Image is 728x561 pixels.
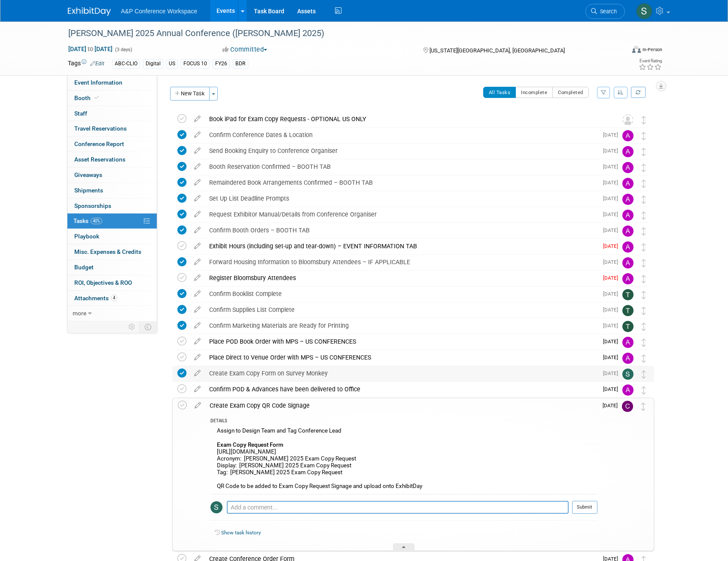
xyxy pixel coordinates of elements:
img: Amanda Oney [622,337,634,348]
span: [DATE] [603,370,622,376]
span: Attachments [74,295,117,302]
div: Create Exam Copy QR Code Signage [205,398,597,413]
div: DETAILS [210,418,597,425]
div: Remaindered Book Arrangements Confirmed – BOOTH TAB [205,175,598,190]
td: Personalize Event Tab Strip [125,321,140,332]
div: FY26 [213,59,230,68]
div: Create Exam Copy Form on Survey Monkey [205,366,598,381]
div: Set Up List Deadline Prompts [205,191,598,206]
img: ExhibitDay [68,7,111,16]
img: Amanda Oney [622,273,634,284]
span: Shipments [74,187,103,194]
span: ROI, Objectives & ROO [74,279,132,286]
span: Booth [74,95,101,101]
span: [DATE] [603,307,622,313]
img: Taylor Thompson [622,321,634,332]
span: Sponsorships [74,202,111,209]
span: [DATE] [603,148,622,154]
a: Edit [90,61,104,67]
div: Digital [143,59,163,68]
span: Budget [74,264,94,271]
div: Place Direct to Venue Order with MPS – US CONFERENCES [205,350,598,365]
img: Amanda Oney [622,146,634,157]
a: Search [585,4,625,19]
i: Move task [642,386,646,394]
td: Tags [68,59,104,69]
div: Confirm Booklist Complete [205,287,598,301]
span: [DATE] [603,164,622,170]
i: Move task [642,243,646,251]
a: edit [190,147,205,155]
span: [DATE] [603,132,622,138]
div: Send Booking Enquiry to Conference Organiser [205,143,598,158]
img: Samantha Klein [622,369,634,380]
a: Refresh [631,87,646,98]
a: edit [190,242,205,250]
div: Book iPad for Exam Copy Requests - OPTIONAL US ONLY [205,112,605,126]
span: [DATE] [603,386,622,392]
i: Move task [642,132,646,140]
a: edit [190,354,205,361]
a: Playbook [67,229,157,244]
div: Event Format [574,45,663,58]
a: edit [190,306,205,314]
span: Misc. Expenses & Credits [74,248,141,255]
div: In-Person [642,46,662,53]
button: All Tasks [483,87,516,98]
div: Exhibit Hours (including set-up and tear-down) – EVENT INFORMATION TAB [205,239,598,253]
a: more [67,306,157,321]
a: Giveaways [67,168,157,183]
span: to [86,46,94,52]
a: Sponsorships [67,198,157,213]
img: Amanda Oney [622,257,634,268]
span: Conference Report [74,140,124,147]
span: Tasks [73,217,102,224]
img: Amanda Oney [622,384,634,396]
img: Format-Inperson.png [632,46,641,53]
a: edit [190,322,205,329]
a: edit [190,226,205,234]
b: Exam Copy Request Form [217,442,283,448]
i: Move task [642,148,646,156]
a: edit [190,210,205,218]
img: Unassigned [622,114,634,125]
img: Amanda Oney [622,162,634,173]
i: Move task [642,354,646,363]
div: Booth Reservation Confirmed – BOOTH TAB [205,159,598,174]
img: Taylor Thompson [622,289,634,300]
a: edit [190,274,205,282]
div: ABC-CLIO [112,59,140,68]
a: Tasks40% [67,213,157,229]
img: Samantha Klein [636,3,652,19]
div: Confirm Supplies List Complete [205,302,598,317]
i: Move task [642,211,646,220]
i: Move task [642,370,646,378]
span: [US_STATE][GEOGRAPHIC_DATA], [GEOGRAPHIC_DATA] [429,47,565,54]
span: Giveaways [74,171,102,178]
i: Move task [642,164,646,172]
span: Travel Reservations [74,125,127,132]
img: Amanda Oney [622,130,634,141]
i: Booth reservation complete [94,95,99,100]
i: Move task [642,195,646,204]
i: Move task [642,259,646,267]
span: (3 days) [114,47,132,52]
a: edit [190,258,205,266]
div: BDR [233,59,248,68]
button: Completed [552,87,589,98]
span: [DATE] [603,323,622,329]
img: Christine Ritchlin [622,401,633,412]
span: Event Information [74,79,122,86]
i: Move task [642,307,646,315]
span: more [73,310,86,317]
div: Confirm Booth Orders – BOOTH TAB [205,223,598,238]
span: [DATE] [603,259,622,265]
span: [DATE] [603,227,622,233]
a: Booth [67,91,157,106]
a: Shipments [67,183,157,198]
i: Move task [642,227,646,235]
span: A&P Conference Workspace [121,8,198,15]
div: Register Bloomsbury Attendees [205,271,598,285]
span: [DATE] [603,180,622,186]
span: [DATE] [603,195,622,201]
